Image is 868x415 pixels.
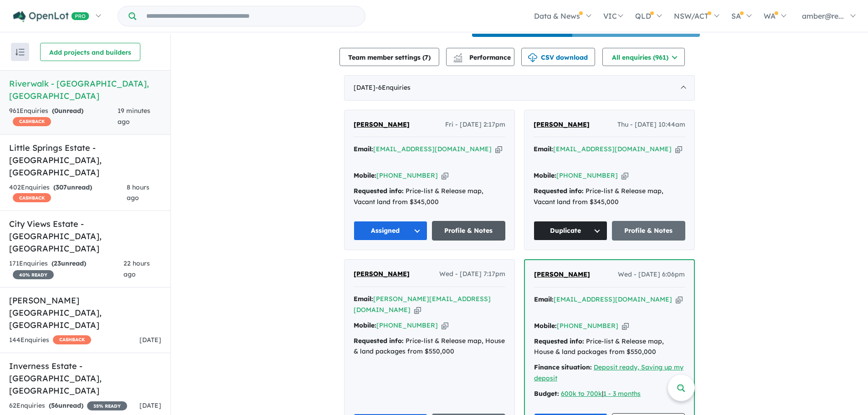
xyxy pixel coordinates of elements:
strong: Requested info: [354,337,404,345]
input: Try estate name, suburb, builder or developer [138,6,363,26]
span: - 6 Enquir ies [375,83,411,92]
strong: ( unread) [51,259,86,267]
a: [EMAIL_ADDRESS][DOMAIN_NAME] [554,295,672,303]
span: 307 [56,183,67,191]
img: download icon [528,53,537,62]
button: Copy [676,295,683,304]
div: Price-list & Release map, Vacant land from $345,000 [354,186,505,208]
button: Copy [495,144,502,154]
strong: Requested info: [534,187,584,195]
span: [PERSON_NAME] [534,120,590,128]
img: line-chart.svg [454,53,462,58]
a: Deposit ready, Saving up my deposit [534,363,683,382]
button: Team member settings (7) [339,48,439,66]
span: CASHBACK [53,335,91,344]
div: 171 Enquir ies [9,258,123,280]
h5: Little Springs Estate - [GEOGRAPHIC_DATA] , [GEOGRAPHIC_DATA] [9,142,161,179]
strong: ( unread) [49,401,83,410]
strong: Requested info: [354,187,404,195]
span: 8 hours ago [127,183,149,202]
a: [PERSON_NAME][EMAIL_ADDRESS][DOMAIN_NAME] [354,295,491,314]
div: 402 Enquir ies [9,182,127,204]
img: sort.svg [15,49,25,56]
strong: Mobile: [534,171,556,179]
span: Wed - [DATE] 7:17pm [439,269,505,280]
span: [DATE] [139,336,161,344]
strong: Mobile: [354,321,376,329]
button: Copy [442,321,448,330]
span: [DATE] [139,401,161,410]
span: [PERSON_NAME] [354,270,410,278]
h5: Riverwalk - [GEOGRAPHIC_DATA] , [GEOGRAPHIC_DATA] [9,77,161,102]
a: [EMAIL_ADDRESS][DOMAIN_NAME] [373,145,492,153]
span: 35 % READY [87,401,127,410]
a: 1 - 3 months [603,389,641,398]
span: 22 hours ago [123,259,150,278]
span: 56 [51,401,58,410]
strong: Mobile: [354,171,376,179]
span: 23 [54,259,61,267]
strong: Email: [534,295,554,303]
button: Assigned [354,221,427,241]
img: Openlot PRO Logo White [13,11,89,22]
div: [DATE] [344,75,695,101]
span: CASHBACK [13,193,51,202]
span: amber@re... [802,11,844,20]
a: [PERSON_NAME] [354,119,410,130]
div: Price-list & Release map, Vacant land from $345,000 [534,186,685,208]
strong: Requested info: [534,337,584,345]
a: [EMAIL_ADDRESS][DOMAIN_NAME] [553,145,672,153]
button: Duplicate [534,221,607,241]
strong: Finance situation: [534,363,592,371]
span: 7 [425,53,428,61]
h5: [PERSON_NAME][GEOGRAPHIC_DATA] , [GEOGRAPHIC_DATA] [9,294,161,331]
strong: Budget: [534,389,559,398]
div: 961 Enquir ies [9,106,118,128]
img: bar-chart.svg [453,56,462,62]
strong: Email: [354,295,373,303]
span: Wed - [DATE] 6:06pm [618,269,685,280]
strong: ( unread) [53,183,92,191]
a: Profile & Notes [432,221,506,241]
button: Copy [675,144,682,154]
span: 19 minutes ago [118,107,150,126]
button: Add projects and builders [40,43,140,61]
strong: ( unread) [52,107,83,115]
span: Fri - [DATE] 2:17pm [445,119,505,130]
button: Copy [621,171,628,180]
a: [PHONE_NUMBER] [376,171,438,179]
span: CASHBACK [13,117,51,126]
span: 0 [54,107,58,115]
h5: Inverness Estate - [GEOGRAPHIC_DATA] , [GEOGRAPHIC_DATA] [9,360,161,397]
button: Performance [446,48,514,66]
div: Price-list & Release map, House & land packages from $550,000 [534,336,685,358]
a: [PHONE_NUMBER] [556,171,618,179]
button: All enquiries (961) [602,48,685,66]
span: Performance [455,53,511,61]
h5: City Views Estate - [GEOGRAPHIC_DATA] , [GEOGRAPHIC_DATA] [9,218,161,255]
a: [PHONE_NUMBER] [557,322,618,330]
a: [PERSON_NAME] [354,269,410,280]
span: [PERSON_NAME] [534,270,590,278]
div: Price-list & Release map, House & land packages from $550,000 [354,336,505,358]
a: 600k to 700k [561,389,602,398]
span: 40 % READY [13,270,54,279]
a: Profile & Notes [612,221,686,241]
div: 144 Enquir ies [9,335,91,346]
div: 62 Enquir ies [9,400,127,411]
button: CSV download [521,48,595,66]
a: [PERSON_NAME] [534,269,590,280]
a: [PHONE_NUMBER] [376,321,438,329]
strong: Mobile: [534,322,557,330]
button: Copy [442,171,448,180]
button: Copy [414,305,421,315]
span: Thu - [DATE] 10:44am [617,119,685,130]
strong: Email: [534,145,553,153]
strong: Email: [354,145,373,153]
a: [PERSON_NAME] [534,119,590,130]
span: [PERSON_NAME] [354,120,410,128]
button: Copy [622,321,629,331]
